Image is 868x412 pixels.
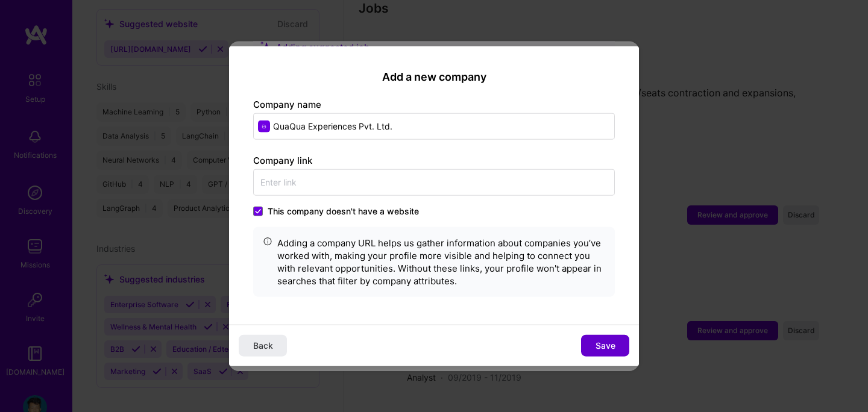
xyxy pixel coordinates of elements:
h2: Add a new company [253,70,615,84]
input: Enter link [253,169,615,195]
label: Company link [253,154,312,166]
span: This company doesn't have a website [268,205,419,217]
div: Adding a company URL helps us gather information about companies you’ve worked with, making your ... [277,236,605,287]
span: Save [596,339,615,351]
span: Back [253,339,273,351]
label: Company name [253,98,321,110]
button: Save [581,334,629,356]
input: Enter name [253,113,615,139]
button: Back [239,334,287,356]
